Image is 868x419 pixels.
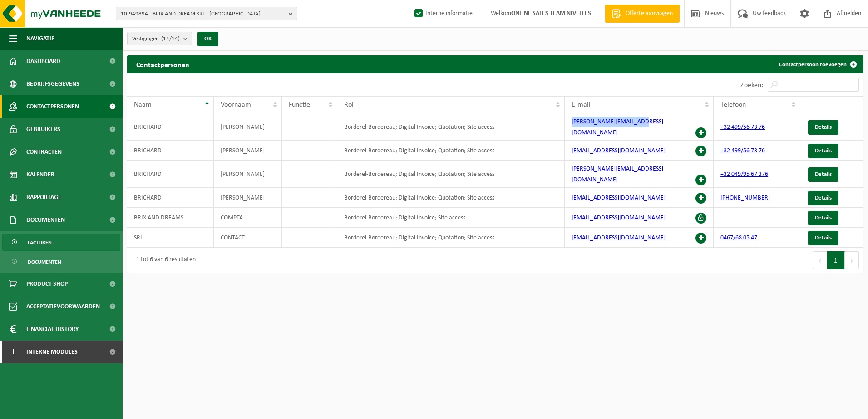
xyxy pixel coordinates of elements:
count: (14/14) [161,36,180,42]
td: BRICHARD [127,141,214,161]
span: Rapportage [26,186,61,209]
h2: Contactpersonen [127,55,198,73]
a: Details [808,167,838,182]
span: Contactpersonen [26,95,79,118]
td: Borderel-Bordereau; Digital Invoice; Quotation; Site access [337,113,564,141]
a: Offerte aanvragen [605,5,680,23]
a: Documenten [2,253,120,270]
span: Details [815,124,832,130]
span: Details [815,215,832,221]
td: Borderel-Bordereau; Digital Invoice; Quotation; Site access [337,161,564,188]
a: Contactpersoon toevoegen [772,55,863,73]
span: Details [815,148,832,154]
a: +32 499/56 73 76 [720,147,765,154]
span: Product Shop [26,273,68,295]
a: [EMAIL_ADDRESS][DOMAIN_NAME] [572,214,666,221]
span: Acceptatievoorwaarden [26,295,100,318]
button: Vestigingen(14/14) [127,32,192,45]
span: Details [815,235,832,241]
button: OK [197,32,218,46]
a: Facturen [2,234,120,251]
span: Naam [134,101,152,108]
td: BRICHARD [127,161,214,188]
span: Functie [289,101,310,108]
span: E-mail [572,101,591,108]
div: 1 tot 6 van 6 resultaten [132,252,196,268]
span: Kalender [26,163,54,186]
td: [PERSON_NAME] [214,113,282,141]
span: Details [815,171,832,177]
td: [PERSON_NAME] [214,161,282,188]
label: Interne informatie [413,7,473,20]
label: Zoeken: [740,82,763,89]
span: Voornaam [221,101,251,108]
span: Rol [344,101,354,108]
td: Borderel-Bordereau; Digital Invoice; Quotation; Site access [337,141,564,161]
td: BRICHARD [127,113,214,141]
button: 10-949894 - BRIX AND DREAM SRL - [GEOGRAPHIC_DATA] [116,7,297,20]
span: Interne modules [26,341,78,363]
span: Details [815,195,832,201]
td: Borderel-Bordereau; Digital Invoice; Quotation; Site access [337,228,564,248]
td: [PERSON_NAME] [214,188,282,208]
span: Bedrijfsgegevens [26,73,79,95]
span: 10-949894 - BRIX AND DREAM SRL - [GEOGRAPHIC_DATA] [121,7,285,21]
a: Details [808,120,838,135]
span: Telefoon [720,101,746,108]
a: Details [808,211,838,225]
a: [EMAIL_ADDRESS][DOMAIN_NAME] [572,147,666,154]
td: COMPTA [214,208,282,228]
td: CONTACT [214,228,282,248]
td: BRICHARD [127,188,214,208]
td: Borderel-Bordereau; Digital Invoice; Quotation; Site access [337,188,564,208]
a: Details [808,231,838,245]
td: [PERSON_NAME] [214,141,282,161]
td: Borderel-Bordereau; Digital Invoice; Site access [337,208,564,228]
span: Gebruikers [26,118,60,141]
td: BRIX AND DREAMS [127,208,214,228]
a: [PERSON_NAME][EMAIL_ADDRESS][DOMAIN_NAME] [572,118,663,136]
button: Next [845,251,859,269]
span: Vestigingen [132,32,180,46]
span: Dashboard [26,50,60,73]
a: [PERSON_NAME][EMAIL_ADDRESS][DOMAIN_NAME] [572,166,663,183]
span: Navigatie [26,27,54,50]
a: +32 049/95 67 376 [720,171,768,178]
a: [PHONE_NUMBER] [720,195,770,201]
span: Offerte aanvragen [623,9,675,18]
a: [EMAIL_ADDRESS][DOMAIN_NAME] [572,195,666,201]
a: Details [808,144,838,158]
span: I [9,341,17,363]
a: Details [808,191,838,205]
span: Facturen [28,234,52,251]
button: 1 [827,251,845,269]
a: 0467/68 05 47 [720,234,757,241]
span: Documenten [26,209,65,231]
span: Contracten [26,141,62,163]
span: Documenten [28,253,61,271]
a: +32 499/56 73 76 [720,124,765,131]
td: SRL [127,228,214,248]
a: [EMAIL_ADDRESS][DOMAIN_NAME] [572,234,666,241]
button: Previous [813,251,827,269]
span: Financial History [26,318,79,341]
strong: ONLINE SALES TEAM NIVELLES [511,10,591,17]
